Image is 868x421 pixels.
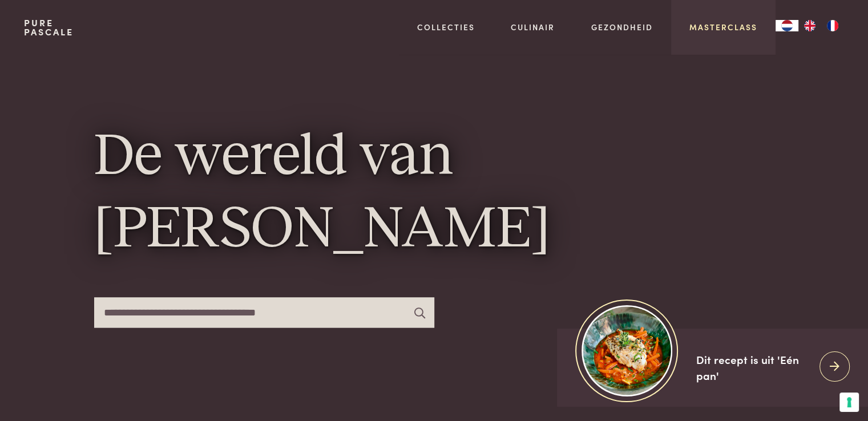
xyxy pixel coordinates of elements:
[776,20,798,31] a: NL
[511,21,555,33] a: Culinair
[776,20,798,31] div: Language
[582,305,672,396] img: https://admin.purepascale.com/wp-content/uploads/2025/08/home_recept_link.jpg
[689,21,757,33] a: Masterclass
[94,122,774,267] h1: De wereld van [PERSON_NAME]
[417,21,475,33] a: Collecties
[591,21,653,33] a: Gezondheid
[798,20,821,31] a: EN
[839,392,859,412] button: Uw voorkeuren voor toestemming voor trackingtechnologieën
[776,20,844,31] aside: Language selected: Nederlands
[557,329,868,407] a: https://admin.purepascale.com/wp-content/uploads/2025/08/home_recept_link.jpg Dit recept is uit '...
[696,351,810,384] div: Dit recept is uit 'Eén pan'
[821,20,844,31] a: FR
[24,18,74,37] a: PurePascale
[798,20,844,31] ul: Language list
